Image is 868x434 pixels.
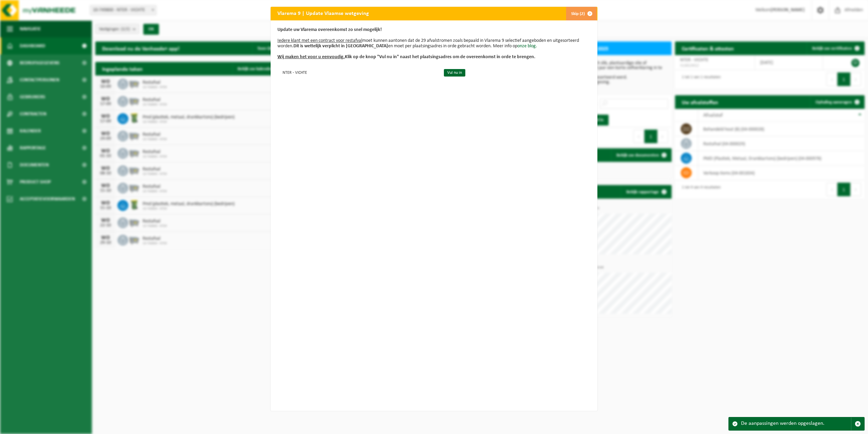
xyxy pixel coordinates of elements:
[277,27,591,60] p: moet kunnen aantonen dat de 29 afvalstromen zoals bepaald in Vlarema 9 selectief aangeboden en ui...
[277,27,382,32] b: Update uw Vlarema overeenkomst zo snel mogelijk!
[277,67,438,78] td: NTER - VICHTE
[517,44,537,49] a: onze blog.
[277,54,345,60] u: Wij maken het voor u eenvoudig.
[271,7,376,20] h2: Vlarema 9 | Update Vlaamse wetgeving
[277,38,362,43] u: Iedere klant met een contract voor restafval
[566,7,597,20] button: Skip (2)
[444,69,465,77] a: Vul nu in
[3,419,114,434] iframe: chat widget
[293,44,388,49] b: Dit is wettelijk verplicht in [GEOGRAPHIC_DATA]
[277,54,535,60] b: Klik op de knop "Vul nu in" naast het plaatsingsadres om de overeenkomst in orde te brengen.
